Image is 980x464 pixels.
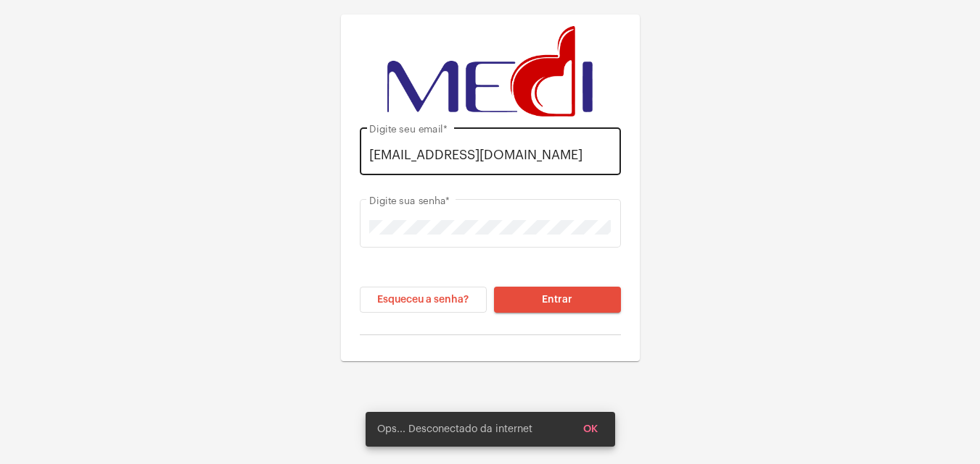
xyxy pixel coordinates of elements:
span: Entrar [542,295,572,305]
span: Ops... Desconectado da internet [377,422,532,436]
img: d3a1b5fa-500b-b90f-5a1c-719c20e9830b.png [387,26,592,117]
input: Digite seu email [369,148,611,162]
span: Esqueceu a senha? [377,295,469,305]
button: Entrar [494,287,621,313]
button: Esqueceu a senha? [360,287,487,313]
span: OK [583,424,598,434]
button: OK [572,416,609,442]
